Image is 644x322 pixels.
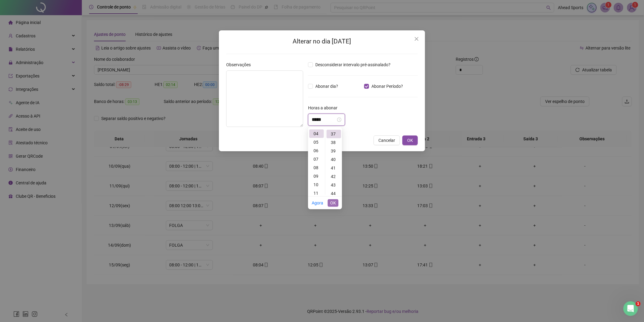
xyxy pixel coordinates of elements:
[330,200,336,206] span: OK
[309,189,324,197] div: 11
[312,200,323,205] a: Agora
[309,163,324,172] div: 08
[309,180,324,189] div: 10
[308,104,341,111] label: Horas a abonar
[414,36,419,41] span: close
[327,130,341,138] div: 37
[226,61,255,68] label: Observações
[327,164,341,172] div: 41
[402,135,418,145] button: OK
[374,135,400,145] button: Cancelar
[412,34,421,44] button: Close
[327,172,341,181] div: 42
[623,301,638,316] iframe: Intercom live chat
[636,301,641,306] span: 1
[313,83,340,90] span: Abonar dia?
[327,189,341,198] div: 44
[309,129,324,138] div: 04
[327,155,341,164] div: 40
[378,137,395,144] span: Cancelar
[309,146,324,155] div: 06
[309,172,324,180] div: 09
[369,83,405,90] span: Abonar Período?
[226,36,418,46] h2: Alterar no dia [DATE]
[327,181,341,189] div: 43
[313,61,393,68] span: Desconsiderar intervalo pré-assinalado?
[327,138,341,147] div: 38
[309,138,324,146] div: 05
[327,147,341,155] div: 39
[328,199,338,207] button: OK
[407,137,413,144] span: OK
[309,155,324,163] div: 07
